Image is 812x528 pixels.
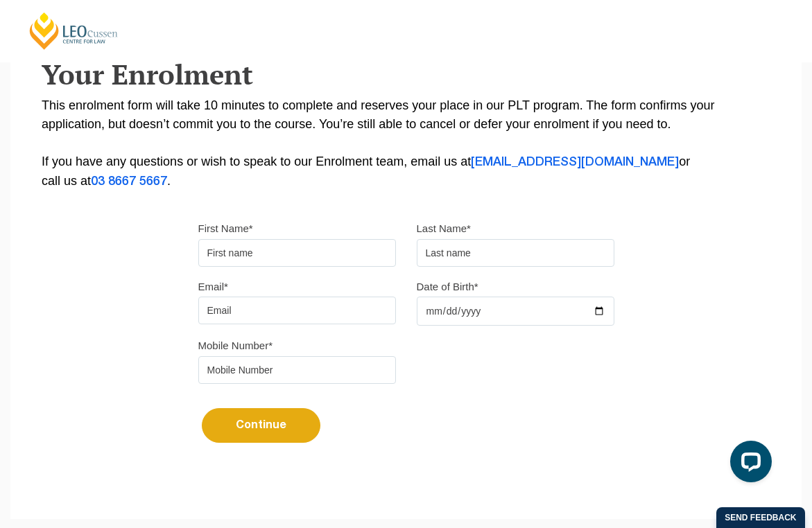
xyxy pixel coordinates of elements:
[42,96,770,191] p: This enrolment form will take 10 minutes to complete and reserves your place in our PLT program. ...
[198,356,396,384] input: Mobile Number
[198,239,396,267] input: First name
[471,157,679,168] a: [EMAIL_ADDRESS][DOMAIN_NAME]
[417,239,614,267] input: Last name
[198,297,396,324] input: Email
[91,176,167,187] a: 03 8667 5667
[198,339,273,353] label: Mobile Number*
[28,11,120,51] a: [PERSON_NAME] Centre for Law
[198,222,253,236] label: First Name*
[202,408,320,443] button: Continue
[417,280,478,294] label: Date of Birth*
[198,280,228,294] label: Email*
[719,435,777,493] iframe: LiveChat chat widget
[417,222,471,236] label: Last Name*
[42,59,770,89] h2: Your Enrolment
